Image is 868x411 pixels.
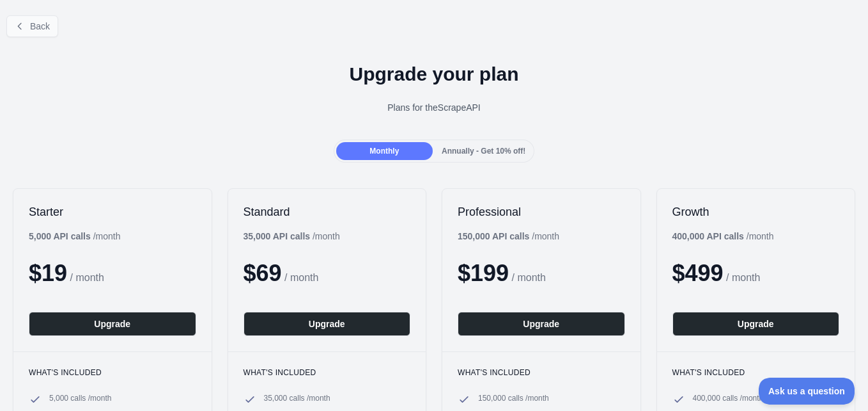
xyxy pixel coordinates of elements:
div: / month [458,230,559,243]
iframe: Toggle Customer Support [759,378,855,405]
b: 35,000 API calls [244,231,311,241]
span: $ 199 [458,260,509,286]
div: / month [244,230,340,243]
h2: Professional [458,204,625,220]
h2: Standard [244,204,411,220]
div: / month [672,230,774,243]
b: 150,000 API calls [458,231,529,241]
span: $ 499 [672,260,724,286]
h2: Growth [672,204,840,220]
b: 400,000 API calls [672,231,744,241]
